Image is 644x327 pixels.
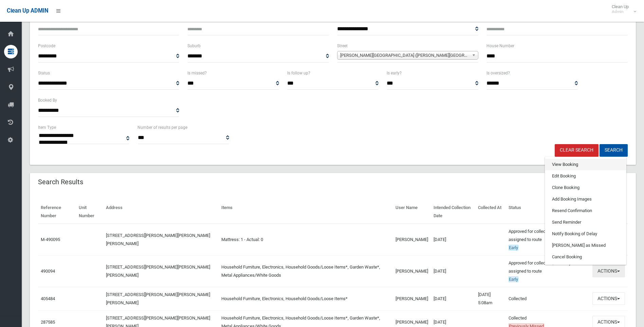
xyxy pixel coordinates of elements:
[612,9,629,14] small: Admin
[106,233,210,246] a: [STREET_ADDRESS][PERSON_NAME][PERSON_NAME][PERSON_NAME]
[38,124,56,131] label: Item Type
[545,170,626,182] a: Edit Booking
[393,200,431,224] th: User Name
[545,193,626,205] a: Add Booking Images
[219,200,393,224] th: Items
[30,175,91,189] header: Search Results
[337,42,348,50] label: Street
[592,292,625,305] button: Actions
[41,269,55,274] a: 490094
[137,124,187,131] label: Number of results per page
[38,97,57,104] label: Booked By
[219,224,393,256] td: Mattress: 1 - Actual: 0
[509,276,518,282] span: Early
[475,200,506,224] th: Collected At
[509,245,518,251] span: Early
[475,287,506,310] td: [DATE] 5:08am
[340,51,469,59] span: [PERSON_NAME][GEOGRAPHIC_DATA] ([PERSON_NAME][GEOGRAPHIC_DATA][PERSON_NAME])
[545,217,626,228] a: Send Reminder
[38,200,76,224] th: Reference Number
[393,255,431,287] td: [PERSON_NAME]
[506,287,590,310] td: Collected
[608,4,636,14] span: Clean Up
[431,287,475,310] td: [DATE]
[219,255,393,287] td: Household Furniture, Electronics, Household Goods/Loose Items*, Garden Waste*, Metal Appliances/W...
[106,292,210,305] a: [STREET_ADDRESS][PERSON_NAME][PERSON_NAME][PERSON_NAME]
[38,42,55,50] label: Postcode
[545,159,626,170] a: View Booking
[106,264,210,278] a: [STREET_ADDRESS][PERSON_NAME][PERSON_NAME][PERSON_NAME]
[41,237,60,242] a: M-490095
[545,240,626,251] a: [PERSON_NAME] as Missed
[545,205,626,217] a: Resend Confirmation
[387,69,402,77] label: Is early?
[393,287,431,310] td: [PERSON_NAME]
[486,69,510,77] label: Is oversized?
[506,200,590,224] th: Status
[287,69,310,77] label: Is follow up?
[506,224,590,256] td: Approved for collection, but not yet assigned to route
[7,7,48,14] span: Clean Up ADMIN
[431,255,475,287] td: [DATE]
[545,228,626,240] a: Notify Booking of Delay
[76,200,104,224] th: Unit Number
[555,144,599,157] a: Clear Search
[431,224,475,256] td: [DATE]
[41,320,55,325] a: 287585
[187,42,201,50] label: Suburb
[219,287,393,310] td: Household Furniture, Electronics, Household Goods/Loose Items*
[506,255,590,287] td: Approved for collection, but not yet assigned to route
[545,182,626,193] a: Clone Booking
[393,224,431,256] td: [PERSON_NAME]
[486,42,514,50] label: House Number
[41,296,55,301] a: 405484
[592,265,625,277] button: Actions
[103,200,219,224] th: Address
[187,69,207,77] label: Is missed?
[600,144,628,157] button: Search
[431,200,475,224] th: Intended Collection Date
[545,251,626,263] a: Cancel Booking
[38,69,50,77] label: Status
